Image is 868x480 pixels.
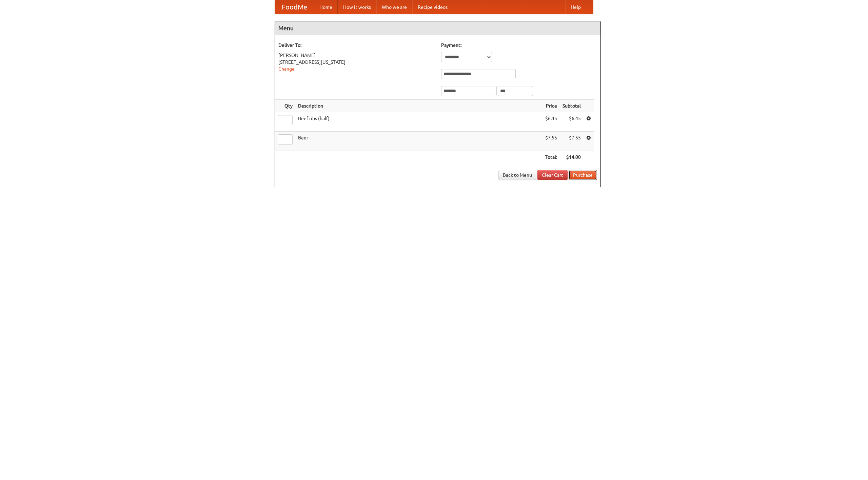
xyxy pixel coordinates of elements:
[542,112,560,132] td: $6.45
[275,100,295,112] th: Qty
[278,42,434,49] h5: Deliver To:
[278,59,434,65] div: [STREET_ADDRESS][US_STATE]
[537,170,568,180] a: Clear Cart
[376,0,412,14] a: Who we are
[542,151,560,164] th: Total:
[275,0,314,14] a: FoodMe
[278,66,295,72] a: Change
[295,132,542,151] td: Beer
[338,0,376,14] a: How it works
[278,52,434,59] div: [PERSON_NAME]
[314,0,338,14] a: Home
[560,151,584,164] th: $14.00
[295,112,542,132] td: Beef ribs (half)
[498,170,536,180] a: Back to Menu
[560,100,584,112] th: Subtotal
[542,132,560,151] td: $7.55
[542,100,560,112] th: Price
[441,42,597,49] h5: Payment:
[569,170,597,180] button: Purchase
[412,0,453,14] a: Recipe videos
[275,21,600,35] h4: Menu
[565,0,586,14] a: Help
[295,100,542,112] th: Description
[560,132,584,151] td: $7.55
[560,112,584,132] td: $6.45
